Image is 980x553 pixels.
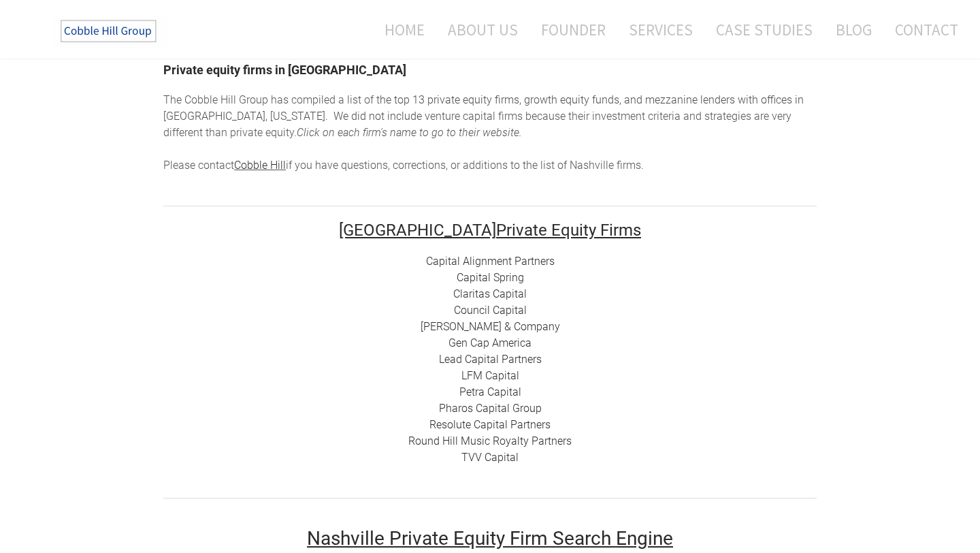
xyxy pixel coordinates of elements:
[163,93,380,106] span: The Cobble Hill Group has compiled a list of t
[438,12,528,48] a: About Us
[163,92,817,174] div: he top 13 private equity firms, growth equity funds, and mezzanine lenders with offices in [GEOGR...
[429,418,551,431] a: Resolute Capital Partners
[453,287,527,300] a: Claritas Capital
[706,12,823,48] a: Case Studies
[461,451,519,464] a: TVV Capital
[163,159,644,172] span: Please contact if you have questions, corrections, or additions to the list of Nashville firms.
[454,304,527,317] a: Council Capital
[826,12,882,48] a: Blog
[163,110,791,139] span: enture capital firms because their investment criteria and strategies are very different than pri...
[421,320,560,333] a: [PERSON_NAME] & Company
[457,271,524,284] a: Capital Spring
[297,126,522,139] em: Click on each firm's name to go to their website. ​
[439,353,542,366] a: Lead Capital Partners
[426,255,555,268] a: Capital Alignment Partners
[531,12,616,48] a: Founder
[307,527,673,550] u: Nashville Private Equity Firm Search Engine
[885,12,958,48] a: Contact
[339,221,641,240] font: Private Equity Firms
[459,385,521,398] a: Petra Capital
[364,12,435,48] a: Home
[461,369,519,382] a: LFM Capital
[408,434,572,447] a: Round Hill Music Royalty Partners
[234,159,286,172] a: Cobble Hill
[439,402,542,415] a: Pharos Capital Group
[339,221,496,240] font: [GEOGRAPHIC_DATA]
[163,63,406,77] font: Private equity firms in [GEOGRAPHIC_DATA]
[52,14,167,48] img: The Cobble Hill Group LLC
[448,336,532,349] a: Gen Cap America
[619,12,703,48] a: Services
